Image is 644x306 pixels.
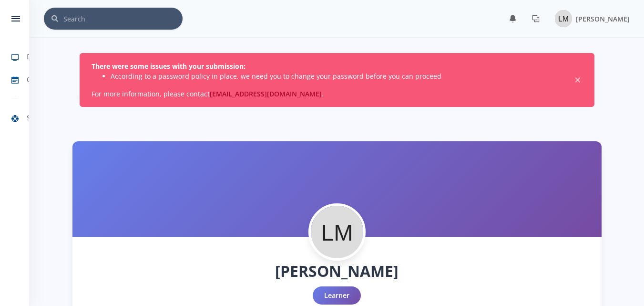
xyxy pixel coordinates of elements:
button: Close [573,75,583,85]
span: Calendar [27,74,56,84]
input: Search [63,8,183,30]
div: For more information, please contact . [80,53,594,107]
span: [PERSON_NAME] [576,14,630,23]
span: × [573,75,583,85]
li: According to a password policy in place, we need you to change your password before you can proceed [111,71,560,81]
img: Profile Picture [311,206,363,258]
span: Dashboard [27,52,62,62]
img: Image placeholder [555,10,572,27]
a: [EMAIL_ADDRESS][DOMAIN_NAME] [210,89,322,98]
span: Support [27,113,52,123]
strong: There were some issues with your submission: [92,62,245,71]
div: Learner [313,286,361,305]
a: Image placeholder [PERSON_NAME] [547,8,630,29]
h1: [PERSON_NAME] [88,260,586,283]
